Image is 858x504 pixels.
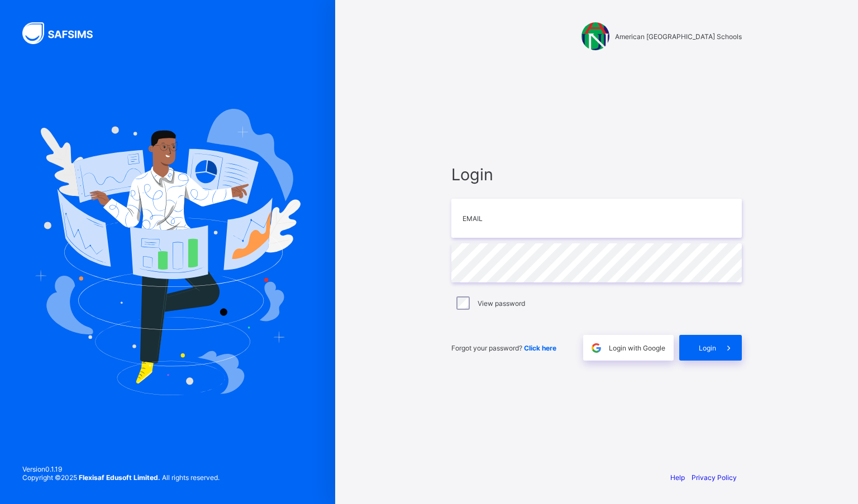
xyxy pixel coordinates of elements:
span: Login [699,344,716,352]
span: Copyright © 2025 All rights reserved. [22,473,220,482]
a: Click here [524,344,556,352]
a: Privacy Policy [692,473,737,482]
span: Version 0.1.19 [22,465,220,473]
span: Login [451,165,742,184]
img: SAFSIMS Logo [22,22,106,44]
span: American [GEOGRAPHIC_DATA] Schools [615,32,742,41]
span: Forgot your password? [451,344,556,352]
img: google.396cfc9801f0270233282035f929180a.svg [590,342,603,354]
a: Help [670,473,685,482]
label: View password [478,299,525,308]
img: Hero Image [35,109,301,395]
span: Login with Google [609,344,665,352]
strong: Flexisaf Edusoft Limited. [79,473,160,482]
